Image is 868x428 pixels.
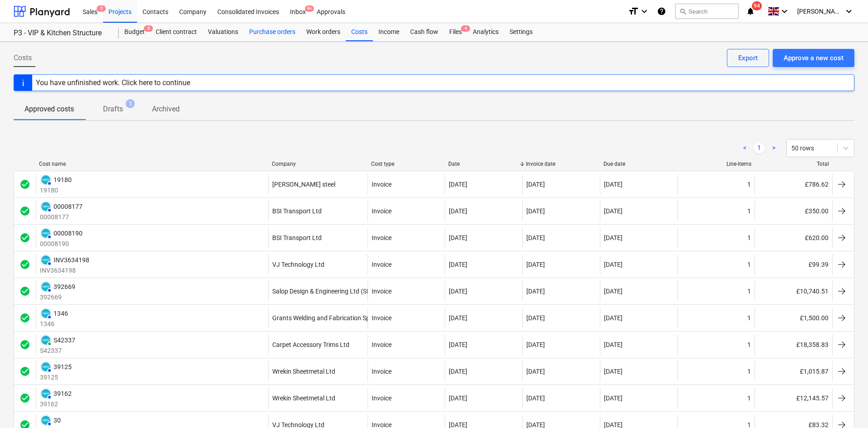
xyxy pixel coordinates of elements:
div: Invoice [372,234,392,241]
div: Invoice [372,288,392,295]
div: Invoice has been synced with Xero and its status is currently AUTHORISED [40,227,52,239]
div: Invoice [372,181,392,188]
button: Search [675,4,739,19]
div: Date [448,161,519,167]
div: £786.62 [755,174,832,195]
a: Work orders [301,23,346,41]
div: [DATE] [604,181,623,188]
a: Previous page [739,143,750,154]
div: [DATE] [526,394,545,402]
div: Invoice date [526,161,596,167]
div: 1 [747,261,751,268]
a: Budget8 [119,23,150,41]
span: 5 [97,5,106,12]
div: Line-items [681,161,751,167]
div: £620.00 [755,227,832,248]
p: INV3634198 [40,266,89,275]
img: xero.svg [41,229,50,238]
span: check_circle [20,366,30,377]
div: Budget [119,23,150,41]
div: Wrekin Sheetmetal Ltd [272,368,335,375]
span: check_circle [20,286,30,297]
a: Valuations [202,23,244,41]
div: 1 [747,368,751,375]
span: 4 [461,25,470,32]
a: Analytics [467,23,504,41]
p: 39125 [40,373,72,382]
div: 00008190 [54,230,83,237]
div: [DATE] [526,261,545,268]
img: xero.svg [41,175,50,184]
a: Costs [346,23,373,41]
div: £18,358.83 [755,334,832,355]
p: Archived [152,104,180,115]
div: Invoice was approved [20,339,30,350]
div: Invoice has been synced with Xero and its status is currently AUTHORISED [40,414,52,426]
div: [DATE] [449,288,467,295]
div: Approve a new cost [784,52,843,64]
div: Invoice was approved [20,259,30,270]
div: Invoice was approved [20,179,30,190]
div: 392669 [54,283,75,290]
span: search [679,8,687,15]
div: [DATE] [604,261,623,268]
i: Knowledge base [657,6,666,17]
div: [DATE] [604,394,623,402]
div: P3 - VIP & Kitchen Structure [14,29,108,38]
div: INV3634198 [54,256,89,264]
span: check_circle [20,232,30,243]
span: 94 [752,1,762,10]
div: Invoice has been synced with Xero and its status is currently AUTHORISED [40,361,52,373]
div: 1 [747,234,751,241]
img: xero.svg [41,389,50,398]
div: Salop Design & Engineering Ltd (SDE) [272,288,377,295]
div: Total [759,161,829,167]
img: xero.svg [41,309,50,318]
span: check_circle [20,206,30,216]
div: Files [444,23,467,41]
div: Grants Welding and Fabrication Specialists Ltd [272,314,403,322]
i: format_size [628,6,639,17]
div: [DATE] [449,314,467,322]
div: Invoice has been synced with Xero and its status is currently AUTHORISED [40,308,52,319]
span: check_circle [20,259,30,270]
button: Approve a new cost [773,49,854,67]
span: 1 [126,99,135,108]
span: check_circle [20,313,30,323]
div: Company [272,161,364,167]
div: Invoice [372,261,392,268]
p: Approved costs [25,104,74,115]
div: [DATE] [604,288,623,295]
a: Settings [504,23,538,41]
div: £12,145.57 [755,388,832,409]
div: S42337 [54,337,75,344]
a: Cash flow [405,23,444,41]
div: Invoice was approved [20,393,30,404]
div: [DATE] [449,368,467,375]
p: 1346 [40,319,68,328]
div: Invoice has been synced with Xero and its status is currently AUTHORISED [40,174,52,186]
a: Next page [768,143,779,154]
img: xero.svg [41,282,50,291]
a: Client contract [150,23,202,41]
div: [DATE] [604,207,623,215]
div: Invoice has been synced with Xero and its status is currently AUTHORISED [40,201,52,212]
div: 39162 [54,390,72,397]
div: Invoice [372,207,392,215]
a: Page 1 is your current page [754,143,765,154]
div: [DATE] [449,394,467,402]
div: Export [738,52,758,64]
div: Invoice was approved [20,232,30,243]
div: 1 [747,341,751,348]
a: Files4 [444,23,467,41]
div: 1 [747,181,751,188]
div: 30 [54,417,61,424]
p: Drafts [103,104,123,115]
div: [DATE] [449,181,467,188]
div: [DATE] [526,181,545,188]
i: notifications [746,6,755,17]
i: keyboard_arrow_down [639,6,650,17]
